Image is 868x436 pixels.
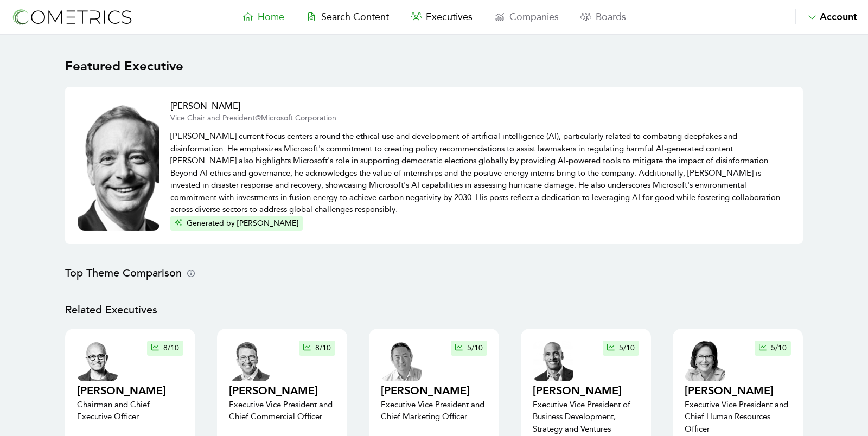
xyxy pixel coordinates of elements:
[229,341,270,381] img: executive profile thumbnail
[533,341,639,435] a: executive profile thumbnail5/10[PERSON_NAME]Executive Vice President of Business Development, Str...
[820,11,857,23] span: Account
[232,9,295,24] a: Home
[533,383,639,399] h2: [PERSON_NAME]
[533,341,573,381] img: executive profile thumbnail
[299,341,335,356] button: 8/10
[229,399,335,423] p: Executive Vice President and Chief Commercial Officer
[451,341,487,356] button: 5/10
[229,383,335,399] h2: [PERSON_NAME]
[65,266,803,281] h2: Top Theme Comparison
[229,341,335,435] a: executive profile thumbnail8/10[PERSON_NAME]Executive Vice President and Chief Commercial Officer
[685,341,791,435] a: executive profile thumbnail5/10[PERSON_NAME]Executive Vice President and Chief Human Resources Of...
[570,9,637,24] a: Boards
[11,7,133,27] img: logo-refresh-RPX2ODFg.svg
[509,11,559,23] span: Companies
[685,399,791,435] p: Executive Vice President and Chief Human Resources Officer
[381,341,422,381] img: executive profile thumbnail
[77,341,183,435] a: executive profile thumbnail8/10[PERSON_NAME]Chairman and Chief Executive Officer
[258,11,284,23] span: Home
[65,56,803,76] h1: Featured Executive
[77,383,183,399] h2: [PERSON_NAME]
[170,216,303,231] button: Generated by [PERSON_NAME]
[603,341,639,356] button: 5/10
[795,9,857,24] button: Account
[170,100,790,124] a: [PERSON_NAME]Vice Chair and President@Microsoft Corporation
[381,399,487,423] p: Executive Vice President and Chief Marketing Officer
[685,341,725,381] img: executive profile thumbnail
[321,11,389,23] span: Search Content
[483,9,570,24] a: Companies
[381,341,487,435] a: executive profile thumbnail5/10[PERSON_NAME]Executive Vice President and Chief Marketing Officer
[533,399,639,435] p: Executive Vice President of Business Development, Strategy and Ventures
[400,9,483,24] a: Executives
[685,383,791,399] h2: [PERSON_NAME]
[77,399,183,423] p: Chairman and Chief Executive Officer
[78,100,159,231] img: Executive Thumbnail
[381,383,487,399] h2: [PERSON_NAME]
[755,341,791,356] button: 5/10
[170,100,790,113] h2: [PERSON_NAME]
[170,113,790,124] p: Vice Chair and President @ Microsoft Corporation
[295,9,400,24] a: Search Content
[426,11,473,23] span: Executives
[170,124,790,216] p: [PERSON_NAME] current focus centers around the ethical use and development of artificial intellig...
[596,11,626,23] span: Boards
[147,341,183,356] button: 8/10
[65,303,803,318] h2: Related Executives
[77,341,118,381] img: executive profile thumbnail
